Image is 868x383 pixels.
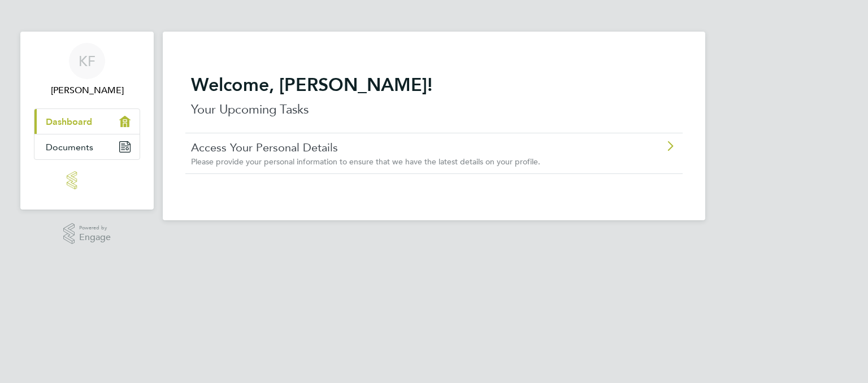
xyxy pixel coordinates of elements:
span: Documents [46,142,93,153]
a: Go to home page [34,171,140,189]
h2: Welcome, [PERSON_NAME]! [191,73,677,96]
span: Powered by [79,223,111,233]
span: Please provide your personal information to ensure that we have the latest details on your profile. [191,156,540,167]
a: Dashboard [34,109,140,134]
a: Documents [34,134,140,159]
span: Dashboard [46,116,92,127]
a: KF[PERSON_NAME] [34,43,140,97]
p: Your Upcoming Tasks [191,101,677,119]
a: Powered byEngage [63,223,111,245]
span: Kingsley Fosu [34,84,140,97]
a: Access Your Personal Details [191,140,613,155]
img: engage-logo-retina.png [67,171,107,189]
span: KF [79,54,96,68]
nav: Main navigation [20,32,154,210]
span: Engage [79,233,111,242]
